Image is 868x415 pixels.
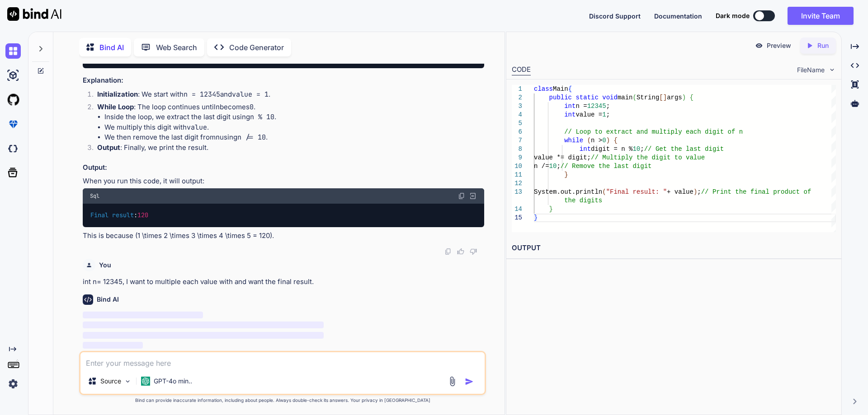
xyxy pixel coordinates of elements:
[591,154,705,161] span: // Multiply the digit to value
[7,7,61,21] img: Bind AI
[606,111,609,118] span: ;
[512,119,522,128] div: 5
[564,197,602,204] span: the digits
[99,42,124,53] p: Bind AI
[512,136,522,145] div: 7
[512,205,522,214] div: 14
[534,214,538,221] span: }
[90,102,484,143] li: : The loop continues until becomes .
[755,42,763,50] img: preview
[659,94,663,101] span: [
[767,41,791,50] p: Preview
[587,137,590,144] span: (
[663,94,666,101] span: ]
[602,188,606,196] span: (
[602,94,618,101] span: void
[83,277,484,287] p: int n= 12345, I want to multiple each value with and want the final result.
[506,238,841,259] h2: OUTPUT
[682,94,685,101] span: )
[606,188,666,196] span: "Final result: "
[5,43,21,59] img: chat
[100,377,121,386] p: Source
[237,133,266,142] code: n /= 10
[613,137,617,144] span: {
[156,42,197,53] p: Web Search
[587,103,606,110] span: 12345
[632,94,636,101] span: (
[560,163,651,170] span: // Remove the last digit
[579,145,590,153] span: int
[640,145,644,153] span: ;
[5,141,21,156] img: darkCloudIdeIcon
[83,176,484,187] p: When you run this code, it will output:
[457,248,464,255] img: like
[576,94,598,101] span: static
[591,137,602,144] span: n >
[5,92,21,107] img: githubLight
[606,137,609,144] span: )
[447,376,458,387] img: attachment
[512,171,522,179] div: 11
[654,12,702,20] span: Documentation
[112,211,134,219] span: result
[534,154,591,161] span: value *= digit;
[618,94,633,101] span: main
[90,89,484,102] li: : We start with and .
[99,261,111,270] h6: You
[512,188,522,196] div: 13
[137,211,148,219] span: 120
[512,162,522,171] div: 10
[154,377,192,386] p: GPT-4o min..
[104,122,484,133] li: We multiply this digit with .
[232,90,269,99] code: value = 1
[512,111,522,119] div: 4
[104,112,484,122] li: Inside the loop, we extract the last digit using .
[534,188,602,196] span: System.out.println
[184,90,220,99] code: n = 12345
[216,103,220,112] code: n
[576,103,587,110] span: n =
[5,68,21,83] img: ai-studio
[512,85,522,93] div: 1
[817,41,829,50] p: Run
[667,94,682,101] span: args
[589,11,641,21] button: Discord Support
[83,231,484,241] p: This is because (1 \times 2 \times 3 \times 4 \times 5 = 120).
[591,145,632,153] span: digit = n %
[83,312,203,318] span: ‌
[716,11,750,20] span: Dark mode
[90,210,149,220] code: :
[828,66,836,74] img: chevron down
[667,188,693,196] span: + value
[512,65,531,75] div: CODE
[469,192,477,200] img: Open in Browser
[83,332,324,339] span: ‌
[512,128,522,136] div: 6
[83,163,484,173] h3: Output:
[549,205,552,213] span: }
[606,103,609,110] span: ;
[90,143,484,155] li: : Finally, we print the result.
[97,90,138,98] strong: Initialization
[250,112,274,121] code: n % 10
[141,377,150,386] img: GPT-4o mini
[564,103,576,110] span: int
[632,145,640,153] span: 10
[250,103,254,112] code: 0
[654,11,702,21] button: Documentation
[104,132,484,143] li: We then remove the last digit from using .
[465,377,474,386] img: icon
[512,145,522,154] div: 8
[549,94,571,101] span: public
[797,65,825,75] span: FileName
[557,163,560,170] span: ;
[589,12,641,20] span: Discord Support
[564,111,576,118] span: int
[602,137,606,144] span: 0
[553,85,568,93] span: Main
[90,211,108,219] span: Final
[689,94,693,101] span: {
[79,397,486,404] p: Bind can provide inaccurate information, including about people. Always double-check its answers....
[693,188,697,196] span: )
[534,85,553,93] span: class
